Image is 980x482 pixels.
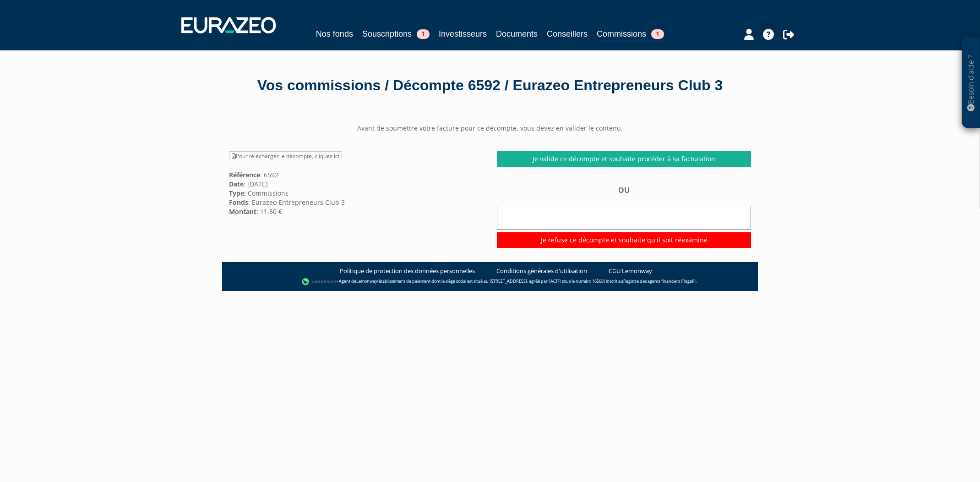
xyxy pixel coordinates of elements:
[340,267,475,275] a: Politique de protection des données personnelles
[229,198,248,207] strong: Fonds
[651,29,664,39] span: 1
[222,124,758,133] center: Avant de soumettre votre facture pour ce décompte, vous devez en valider le contenu.
[497,185,751,248] div: OU
[356,278,377,284] a: Lemonway
[496,267,587,275] a: Conditions générales d'utilisation
[417,29,430,39] span: 1
[229,170,260,179] strong: Référence
[302,277,337,286] img: logo-lemonway.png
[362,27,430,40] a: Souscriptions1
[496,27,538,40] a: Documents
[597,27,664,42] a: Commissions1
[231,277,749,286] div: - Agent de (établissement de paiement dont le siège social est situé au [STREET_ADDRESS], agréé p...
[222,151,490,216] div: : 6592 : [DATE] : Commissions : Eurazeo Entrepreneurs Club 3 : 11,50 €
[229,207,256,216] strong: Montant
[316,27,353,40] a: Nos fonds
[229,189,244,197] strong: Type
[229,75,751,96] div: Vos commissions / Décompte 6592 / Eurazeo Entrepreneurs Club 3
[623,278,696,284] a: Registre des agents financiers (Regafi)
[547,27,588,40] a: Conseillers
[609,267,652,275] a: CGU Lemonway
[229,180,244,188] strong: Date
[497,232,751,248] input: Je refuse ce décompte et souhaite qu'il soit réexaminé
[439,27,487,40] a: Investisseurs
[181,17,276,33] img: 1732889491-logotype_eurazeo_blanc_rvb.png
[229,151,342,161] a: Pour télécharger le décompte, cliquez ici
[966,42,976,124] p: Besoin d'aide ?
[497,151,751,167] a: Je valide ce décompte et souhaite procéder à sa facturation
